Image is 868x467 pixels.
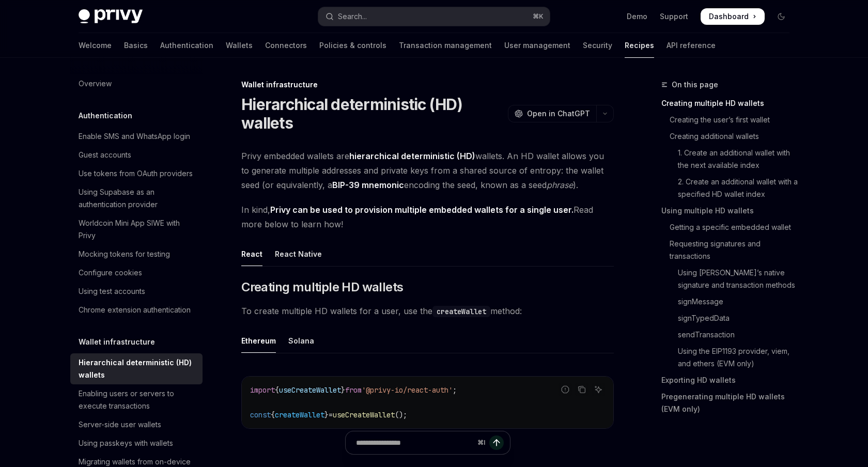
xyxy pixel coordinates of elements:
em: phrase [547,180,573,190]
div: Hierarchical deterministic (HD) wallets [79,356,196,381]
a: Guest accounts [70,146,203,164]
span: (); [395,410,407,419]
button: Send message [489,435,504,450]
a: Dashboard [701,8,765,25]
a: Server-side user wallets [70,415,203,434]
div: Using Supabase as an authentication provider [79,186,196,211]
div: Mocking tokens for testing [79,248,170,260]
div: Use tokens from OAuth providers [79,167,193,180]
h5: Authentication [79,110,132,122]
h1: Hierarchical deterministic (HD) wallets [241,95,504,132]
div: React Native [275,242,322,266]
span: To create multiple HD wallets for a user, use the method: [241,304,614,318]
a: signMessage [661,293,798,310]
img: dark logo [79,9,143,24]
div: React [241,242,262,266]
div: Enabling users or servers to execute transactions [79,387,196,412]
span: Dashboard [709,11,749,22]
a: Policies & controls [319,33,386,58]
a: Authentication [160,33,213,58]
span: '@privy-io/react-auth' [362,385,453,395]
a: Using the EIP1193 provider, viem, and ethers (EVM only) [661,343,798,372]
button: Open in ChatGPT [508,105,596,122]
button: Open search [318,7,550,26]
a: Basics [124,33,148,58]
button: Toggle dark mode [773,8,789,25]
a: Chrome extension authentication [70,301,203,319]
a: API reference [667,33,716,58]
a: Creating additional wallets [661,128,798,145]
a: Overview [70,74,203,93]
strong: hierarchical deterministic (HD) [349,151,475,161]
button: Report incorrect code [559,383,572,396]
a: Support [660,11,688,22]
span: } [324,410,329,419]
span: Open in ChatGPT [527,108,590,119]
span: Privy embedded wallets are wallets. An HD wallet allows you to generate multiple addresses and pr... [241,149,614,192]
span: In kind, Read more below to learn how! [241,203,614,231]
span: { [271,410,275,419]
a: Enabling users or servers to execute transactions [70,384,203,415]
strong: Privy can be used to provision multiple embedded wallets for a single user. [270,205,574,215]
div: Guest accounts [79,149,131,161]
button: Copy the contents from the code block [575,383,588,396]
a: Mocking tokens for testing [70,245,203,263]
div: Configure cookies [79,267,142,279]
a: Recipes [625,33,654,58]
input: Ask a question... [356,431,473,454]
a: BIP-39 mnemonic [332,180,404,191]
a: Pregenerating multiple HD wallets (EVM only) [661,388,798,417]
a: Using passkeys with wallets [70,434,203,453]
div: Server-side user wallets [79,418,161,431]
span: import [250,385,275,395]
a: Demo [627,11,647,22]
a: Security [583,33,612,58]
a: Connectors [265,33,307,58]
span: = [329,410,333,419]
a: sendTransaction [661,326,798,343]
a: 1. Create an additional wallet with the next available index [661,145,798,174]
span: const [250,410,271,419]
a: Creating multiple HD wallets [661,95,798,112]
span: } [341,385,345,395]
a: Worldcoin Mini App SIWE with Privy [70,214,203,245]
span: ⌘ K [533,12,544,21]
code: createWallet [432,306,490,317]
div: Enable SMS and WhatsApp login [79,130,190,143]
a: Exporting HD wallets [661,372,798,388]
span: createWallet [275,410,324,419]
h5: Wallet infrastructure [79,336,155,348]
a: Requesting signatures and transactions [661,236,798,264]
div: Using test accounts [79,285,145,298]
a: User management [504,33,570,58]
span: useCreateWallet [333,410,395,419]
a: 2. Create an additional wallet with a specified HD wallet index [661,174,798,203]
span: from [345,385,362,395]
span: ; [453,385,457,395]
div: Wallet infrastructure [241,80,614,90]
div: Ethereum [241,329,276,353]
div: Chrome extension authentication [79,304,191,316]
a: Using multiple HD wallets [661,203,798,219]
div: Using passkeys with wallets [79,437,173,449]
a: Using test accounts [70,282,203,301]
div: Search... [338,10,367,23]
a: Using [PERSON_NAME]’s native signature and transaction methods [661,264,798,293]
a: signTypedData [661,310,798,326]
button: Ask AI [592,383,605,396]
span: { [275,385,279,395]
a: Welcome [79,33,112,58]
div: Overview [79,77,112,90]
span: On this page [672,79,718,91]
div: Solana [288,329,314,353]
a: Transaction management [399,33,492,58]
span: useCreateWallet [279,385,341,395]
a: Using Supabase as an authentication provider [70,183,203,214]
div: Worldcoin Mini App SIWE with Privy [79,217,196,242]
span: Creating multiple HD wallets [241,279,403,295]
a: Use tokens from OAuth providers [70,164,203,183]
a: Getting a specific embedded wallet [661,219,798,236]
a: Wallets [226,33,253,58]
a: Hierarchical deterministic (HD) wallets [70,353,203,384]
a: Creating the user’s first wallet [661,112,798,128]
